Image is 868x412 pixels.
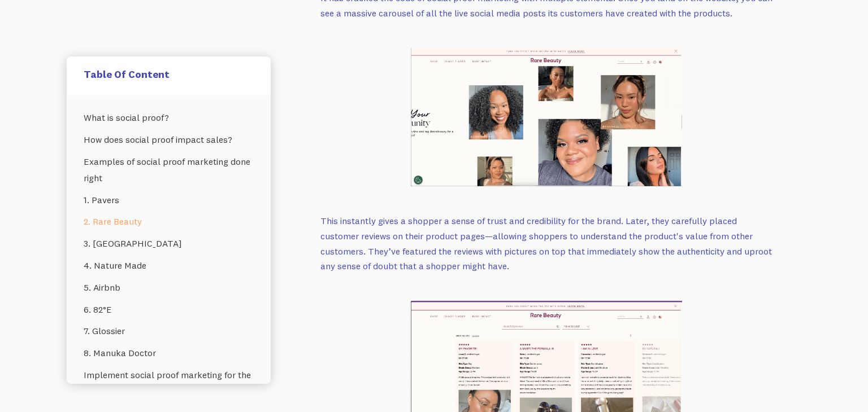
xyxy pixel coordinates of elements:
[84,107,254,129] a: What is social proof?
[84,211,254,233] a: 2. Rare Beauty
[84,189,254,211] a: 1. Pavers
[320,213,772,274] p: This instantly gives a shopper a sense of trust and credibility for the brand. Later, they carefu...
[84,364,254,402] a: Implement social proof marketing for the win!
[84,320,254,342] a: 7. Glossier
[84,277,254,299] a: 5. Airbnb
[84,68,254,81] h5: Table Of Content
[84,255,254,277] a: 4. Nature Made
[84,151,254,189] a: Examples of social proof marketing done right
[84,129,254,151] a: How does social proof impact sales?
[411,48,682,187] img: Rare beauty UGC content
[84,342,254,364] a: 8. Manuka Doctor
[84,299,254,321] a: 6. 82°E
[84,233,254,255] a: 3. [GEOGRAPHIC_DATA]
